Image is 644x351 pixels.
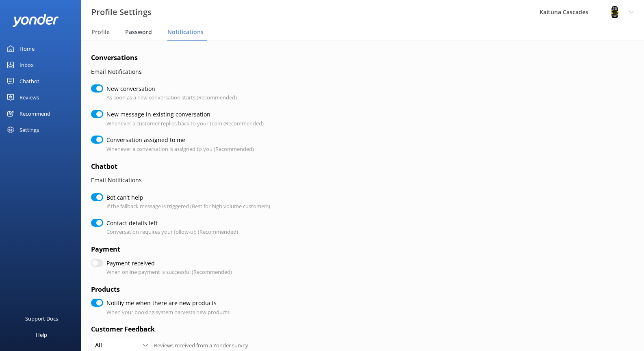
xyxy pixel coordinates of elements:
p: Conversation requires your follow-up (Recommended) [106,228,238,236]
p: When your booking system harvests new products [106,308,230,317]
div: Home [20,41,35,57]
h4: Conversations [91,53,497,63]
span: All [95,341,107,350]
label: Contact details left [106,219,234,228]
div: Inbox [20,57,34,73]
h4: Payment [91,244,497,255]
div: Support Docs [25,310,58,327]
div: Settings [20,122,39,138]
p: If the fallback message is triggered (Best for high volume customers) [106,202,270,211]
img: yonder-white-logo.png [12,14,59,27]
label: New conversation [106,84,233,93]
label: Notifiy me when there are new products [106,299,226,308]
span: Profile [91,28,110,36]
p: Reviews received from a Yonder survey [154,341,248,350]
div: Help [36,327,47,343]
span: Password [125,28,152,36]
div: Recommend [20,106,50,122]
h4: Customer Feedback [91,324,497,335]
img: 802-1755650174.png [609,6,621,18]
h4: Chatbot [91,162,497,172]
label: Payment received [106,259,228,268]
label: Conversation assigned to me [106,136,250,144]
p: Email Notifications [91,176,497,185]
div: Reviews [20,89,39,106]
p: As soon as a new conversation starts (Recommended) [106,93,237,102]
label: New message in existing conversation [106,110,260,119]
label: Bot can’t help [106,193,266,202]
p: Email Notifications [91,67,497,76]
p: Whenever a conversation is assigned to you (Recommended) [106,145,254,153]
h4: Products [91,284,497,295]
h3: Profile Settings [91,6,152,19]
span: Notifications [167,28,204,36]
div: Chatbot [20,73,39,89]
p: When online payment is successful (Recommended) [106,268,232,276]
p: Whenever a customer replies back to your team (Recommended) [106,119,264,128]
